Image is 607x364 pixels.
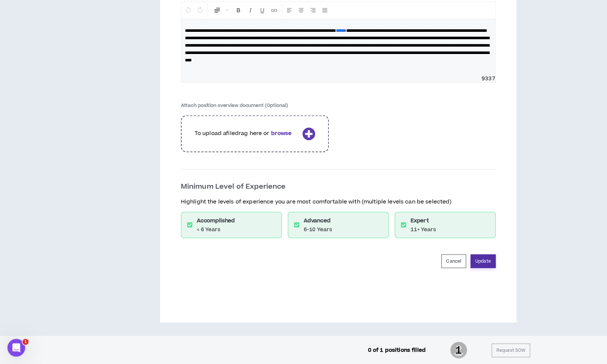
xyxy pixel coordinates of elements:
[269,3,280,17] button: Insert Link
[7,339,25,357] iframe: Intercom live chat
[271,129,291,137] b: browse
[411,217,436,225] h6: Expert
[181,198,496,206] p: Highlight the levels of experience you are most comfortable with (multiple levels can be selected)
[450,341,467,360] span: 1
[307,3,318,17] button: Right Align
[471,255,496,268] button: Update
[183,3,194,17] button: Undo
[195,129,299,138] p: To upload a file drag here or
[284,3,295,17] button: Left Align
[197,226,235,233] p: < 6 Years
[181,102,288,109] label: Attach position overview document (Optional)
[23,339,28,345] span: 1
[304,217,332,225] h6: Advanced
[304,226,332,233] p: 6-10 Years
[233,3,244,17] button: Format Bold
[181,182,496,192] p: Minimum Level of Experience
[245,3,256,17] button: Format Italics
[181,112,329,156] div: To upload afiledrag here orbrowse
[368,346,426,354] p: 0 of 1 positions filled
[195,3,206,17] button: Redo
[257,3,268,17] button: Format Underline
[441,255,466,268] button: Cancel
[319,3,330,17] button: Justify Align
[197,217,235,225] h6: Accomplished
[482,75,495,82] span: 9337
[296,3,307,17] button: Center Align
[492,344,530,357] button: Request SOW
[411,226,436,233] p: 11+ Years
